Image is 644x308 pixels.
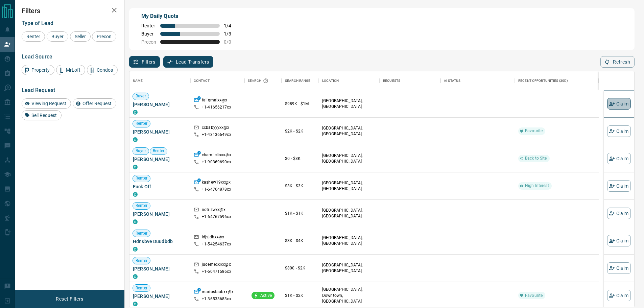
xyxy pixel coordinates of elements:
div: condos.ca [133,302,138,306]
p: $989K - $1M [285,101,315,107]
span: Buyer [133,93,149,99]
span: Lead Request [22,87,55,93]
div: Offer Request [73,98,116,109]
h2: Filters [22,7,118,15]
button: Claim [607,125,631,137]
p: $2K - $2K [285,128,315,134]
button: Claim [607,98,631,110]
span: Seller [72,34,88,39]
div: Requests [383,71,400,90]
p: +1- 64767596xx [202,214,231,220]
div: condos.ca [133,137,138,142]
span: High Interest [522,183,552,189]
button: Claim [607,290,631,301]
div: Location [319,71,380,90]
div: Precon [92,31,116,42]
div: Buyer [47,31,68,42]
button: Claim [607,235,631,246]
div: Contact [190,71,244,90]
p: +1- 90369690xx [202,159,231,165]
p: judemecklxx@x [202,262,231,269]
div: Viewing Request [22,98,71,109]
span: Hdnsbve Duudbdb [133,238,187,245]
p: $3K - $3K [285,183,315,189]
span: Renter [141,23,156,28]
span: Favourite [522,293,545,299]
p: +1- 54254637xx [202,241,231,247]
p: My Daily Quota [141,12,239,20]
span: [PERSON_NAME] [133,128,187,135]
button: Claim [607,153,631,164]
p: chami.clinxx@x [202,152,231,159]
p: notrizwxx@x [202,207,225,214]
span: Precon [141,39,156,45]
span: Renter [133,285,150,291]
div: condos.ca [133,219,138,224]
div: AI Status [444,71,460,90]
p: faliqmalxx@x [202,97,228,104]
p: $3K - $4K [285,238,315,244]
button: Claim [607,208,631,219]
p: [GEOGRAPHIC_DATA], [GEOGRAPHIC_DATA] [322,180,376,192]
p: [GEOGRAPHIC_DATA], [GEOGRAPHIC_DATA] [322,208,376,219]
div: Sell Request [22,110,62,120]
span: [PERSON_NAME] [133,293,187,300]
p: [GEOGRAPHIC_DATA], [GEOGRAPHIC_DATA] [322,153,376,164]
span: [PERSON_NAME] [133,156,187,163]
span: Renter [133,231,150,236]
p: +1- 41656217xx [202,104,231,110]
div: Contact [194,71,210,90]
span: Renter [133,258,150,264]
div: AI Status [440,71,515,90]
div: Recent Opportunities (30d) [515,71,599,90]
p: mariostaubxx@x [202,289,234,296]
span: Buyer [133,148,149,154]
div: Recent Opportunities (30d) [518,71,568,90]
span: Back to Site [522,156,550,161]
p: [GEOGRAPHIC_DATA], Downtown, [GEOGRAPHIC_DATA] [322,287,376,304]
span: Buyer [141,31,156,37]
p: [GEOGRAPHIC_DATA], [GEOGRAPHIC_DATA] [322,125,376,137]
span: Offer Request [80,101,114,106]
p: ccbabyyyxx@x [202,125,230,132]
span: [PERSON_NAME] [133,101,187,108]
span: Active [258,293,275,299]
span: 1 / 4 [224,23,239,28]
span: Renter [133,203,150,209]
span: Condos [94,67,115,73]
span: Favourite [522,128,545,134]
span: [PERSON_NAME] [133,265,187,272]
button: Reset Filters [51,293,88,305]
span: Sell Request [29,113,59,118]
span: [PERSON_NAME] [133,211,187,217]
div: condos.ca [133,110,138,115]
span: Fuck Off [133,183,187,190]
button: Claim [607,180,631,192]
p: [GEOGRAPHIC_DATA], [GEOGRAPHIC_DATA] [322,235,376,246]
div: condos.ca [133,165,138,169]
div: condos.ca [133,247,138,252]
span: Buyer [49,34,66,39]
p: $0 - $3K [285,156,315,162]
button: Filters [129,56,160,68]
p: [GEOGRAPHIC_DATA], [GEOGRAPHIC_DATA] [322,262,376,274]
div: Name [129,71,190,90]
p: idjsjdhxx@x [202,234,224,241]
p: [GEOGRAPHIC_DATA], [GEOGRAPHIC_DATA] [322,98,376,110]
p: +1- 64764878xx [202,187,231,192]
div: Search [248,71,270,90]
div: Renter [22,31,45,42]
span: Viewing Request [29,101,69,106]
button: Lead Transfers [163,56,214,68]
div: Location [322,71,339,90]
p: +1- 43136649xx [202,132,231,138]
span: 0 / 0 [224,39,239,45]
span: Renter [133,121,150,126]
span: Lead Source [22,53,52,60]
span: Precon [94,34,114,39]
div: Name [133,71,143,90]
div: Seller [70,31,91,42]
p: kashew19xx@x [202,180,231,187]
p: $800 - $2K [285,265,315,271]
p: $1K - $2K [285,292,315,299]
